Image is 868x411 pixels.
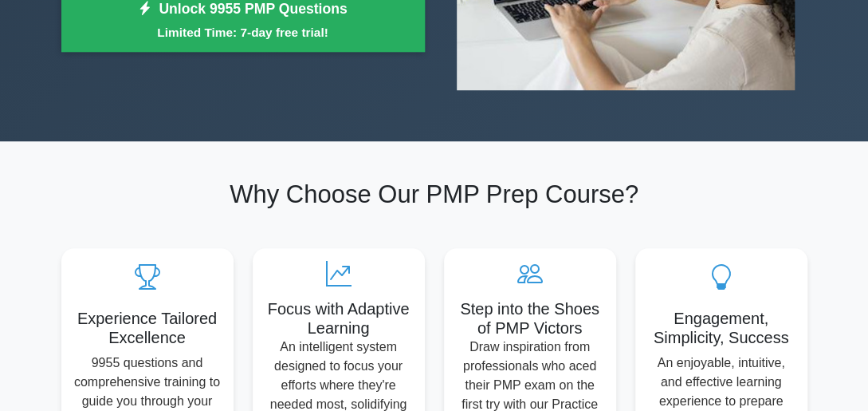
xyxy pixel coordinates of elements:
[74,309,221,347] h5: Experience Tailored Excellence
[648,309,795,347] h5: Engagement, Simplicity, Success
[457,299,603,338] h5: Step into the Shoes of PMP Victors
[81,23,405,41] small: Limited Time: 7-day free trial!
[61,180,807,209] h2: Why Choose Our PMP Prep Course?
[265,299,412,338] h5: Focus with Adaptive Learning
